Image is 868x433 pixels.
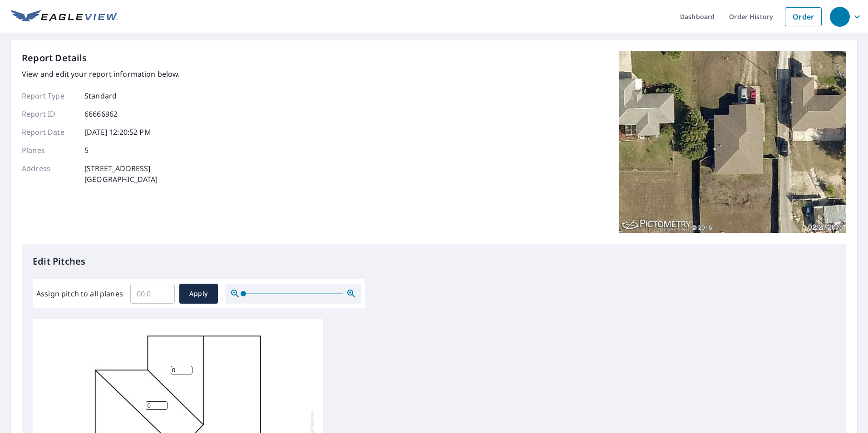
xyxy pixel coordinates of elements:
[33,255,835,268] p: Edit Pitches
[179,284,218,304] button: Apply
[36,288,123,299] label: Assign pitch to all planes
[22,145,76,156] p: Planes
[22,90,76,101] p: Report Type
[619,51,846,233] img: Top image
[22,69,180,79] p: View and edit your report information below.
[84,163,158,185] p: [STREET_ADDRESS] [GEOGRAPHIC_DATA]
[11,10,118,24] img: EV Logo
[84,127,151,138] p: [DATE] 12:20:52 PM
[22,127,76,138] p: Report Date
[22,51,87,65] p: Report Details
[785,7,822,26] a: Order
[187,288,211,300] span: Apply
[84,108,118,119] p: 66666962
[84,145,89,156] p: 5
[130,281,175,306] input: 00.0
[22,108,76,119] p: Report ID
[84,90,117,101] p: Standard
[22,163,76,185] p: Address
